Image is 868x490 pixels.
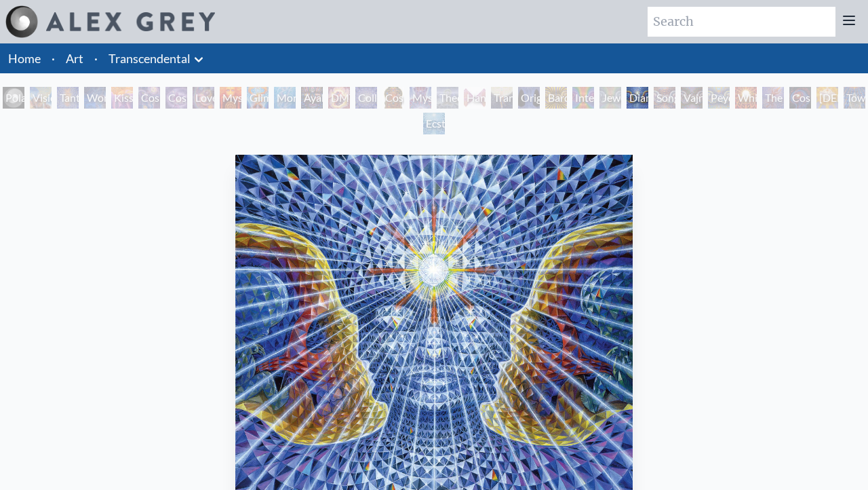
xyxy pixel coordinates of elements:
div: Transfiguration [491,87,513,109]
div: Jewel Being [599,87,621,109]
div: DMT - The Spirit Molecule [328,87,350,109]
div: Love is a Cosmic Force [193,87,214,109]
div: Peyote Being [708,87,730,109]
div: Theologue [437,87,458,109]
div: Mysteriosa 2 [220,87,241,109]
div: Cosmic Artist [165,87,187,109]
div: Interbeing [572,87,594,109]
li: · [89,43,103,73]
div: Mystic Eye [410,87,431,109]
div: The Great Turn [762,87,784,109]
div: Cosmic [DEMOGRAPHIC_DATA] [382,87,404,109]
div: [DEMOGRAPHIC_DATA] [816,87,838,109]
div: Wonder [84,87,106,109]
div: Cosmic Creativity [138,87,160,109]
div: Monochord [274,87,296,109]
div: Toward the One [844,87,865,109]
li: · [46,43,60,73]
div: Glimpsing the Empyrean [247,87,269,109]
div: Ecstasy [423,113,445,134]
div: Polar Unity Spiral [3,87,24,109]
a: Home [8,51,41,66]
div: Collective Vision [355,87,377,109]
div: Diamond Being [627,87,648,109]
div: Song of Vajra Being [654,87,675,109]
div: Cosmic Consciousness [789,87,811,109]
input: Search [648,7,835,37]
div: Bardo Being [545,87,567,109]
div: Original Face [518,87,540,109]
div: Vajra Being [681,87,703,109]
div: Tantra [57,87,79,109]
div: Ayahuasca Visitation [301,87,323,109]
a: Transcendental [108,49,191,68]
div: Kiss of the [MEDICAL_DATA] [111,87,133,109]
div: Visionary Origin of Language [30,87,52,109]
a: Art [66,49,83,68]
div: White Light [735,87,757,109]
div: Hands that See [464,87,486,109]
